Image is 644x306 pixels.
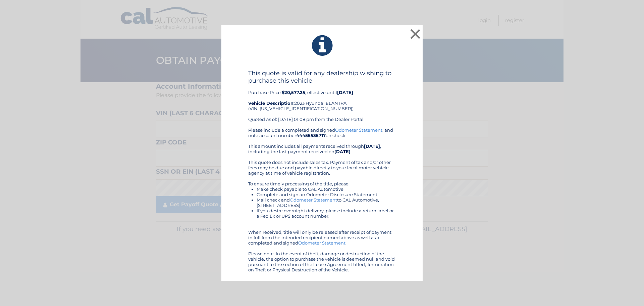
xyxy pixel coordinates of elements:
[257,197,396,208] li: Mail check and to CAL Automotive, [STREET_ADDRESS]
[257,192,396,197] li: Complete and sign an Odometer Disclosure Statement
[296,133,326,138] b: 44455535717
[257,186,396,192] li: Make check payable to CAL Automotive
[282,90,305,95] b: $20,577.25
[364,143,380,149] b: [DATE]
[248,70,396,84] h4: This quote is valid for any dealership wishing to purchase this vehicle
[248,70,396,127] div: Purchase Price: , effective until 2023 Hyundai ELANTRA (VIN: [US_VEHICLE_IDENTIFICATION_NUMBER]) ...
[337,90,353,95] b: [DATE]
[248,100,294,106] strong: Vehicle Description:
[248,127,396,272] div: Please include a completed and signed , and note account number on check. This amount includes al...
[334,149,351,154] b: [DATE]
[298,240,345,246] a: Odometer Statement
[257,208,396,219] li: If you desire overnight delivery, please include a return label or a Fed Ex or UPS account number.
[335,127,382,133] a: Odometer Statement
[290,197,337,203] a: Odometer Statement
[409,27,422,41] button: ×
